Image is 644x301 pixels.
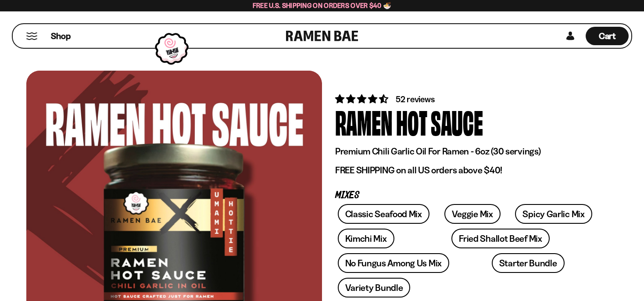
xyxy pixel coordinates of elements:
[338,253,449,273] a: No Fungus Among Us Mix
[51,30,71,42] span: Shop
[338,229,394,248] a: Kimchi Mix
[586,24,629,48] div: Cart
[335,93,390,104] span: 4.71 stars
[444,204,501,224] a: Veggie Mix
[515,204,592,224] a: Spicy Garlic Mix
[431,105,483,138] div: Sauce
[26,32,38,40] button: Mobile Menu Trigger
[51,27,71,45] a: Shop
[253,1,392,10] span: Free U.S. Shipping on Orders over $40 🍜
[335,165,605,176] p: FREE SHIPPING on all US orders above $40!
[335,146,605,157] p: Premium Chili Garlic Oil For Ramen - 6oz (30 servings)
[396,105,427,138] div: Hot
[338,278,411,297] a: Variety Bundle
[335,105,393,138] div: Ramen
[451,229,549,248] a: Fried Shallot Beef Mix
[338,204,429,224] a: Classic Seafood Mix
[492,253,565,273] a: Starter Bundle
[335,191,605,200] p: Mixes
[599,31,616,41] span: Cart
[396,94,434,104] span: 52 reviews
